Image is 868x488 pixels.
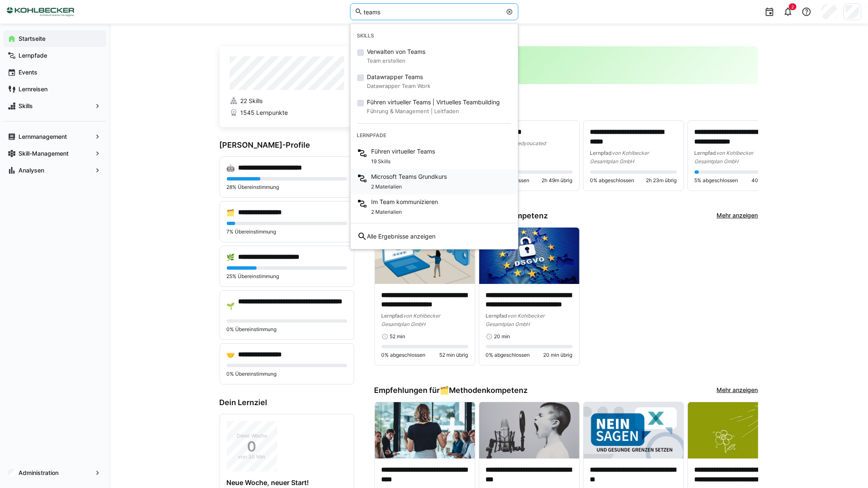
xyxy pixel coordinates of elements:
[717,386,758,395] a: Mehr anzeigen
[367,232,436,241] span: Alle Ergebnisse anzeigen
[590,150,649,164] span: von Kohlbecker Gesamtplan GmbH
[542,177,573,184] span: 2h 49m übrig
[688,402,788,459] img: image
[230,97,344,105] a: 22 Skills
[590,150,612,156] span: Lernpfad
[372,147,435,156] span: Führen virtueller Teams
[367,56,426,66] small: Team erstellen
[717,211,758,220] a: Mehr anzeigen
[590,177,634,184] span: 0% abgeschlossen
[367,106,500,117] small: Führung & Management | Leitfaden
[486,313,508,319] span: Lernpfad
[227,371,347,377] p: 0% Übereinstimmung
[240,97,263,105] span: 22 Skills
[382,313,403,319] span: Lernpfad
[350,127,518,144] div: Lernpfade
[375,402,475,459] img: image
[372,198,438,206] span: Im Team kommunizieren
[449,386,528,395] span: Methodenkompetenz
[374,104,758,114] h3: Weiter lernen
[440,352,468,358] span: 52 min übrig
[372,209,402,215] span: 2 Materialien
[382,352,426,358] span: 0% abgeschlossen
[791,4,794,9] span: 2
[220,398,354,407] h3: Dein Lernziel
[372,158,391,165] span: 19 Skills
[240,109,288,117] span: 1545 Lernpunkte
[227,164,235,172] div: 🤖
[486,352,530,358] span: 0% abgeschlossen
[227,228,347,235] p: 7% Übereinstimmung
[227,302,235,310] div: 🌱
[508,140,546,146] span: von edyoucated
[390,333,406,340] span: 52 min
[381,53,751,62] h3: [PERSON_NAME]
[227,253,235,261] div: 🌿
[494,333,510,340] span: 20 min
[367,98,500,106] span: Führen virtueller Teams | Virtuelles Teambuilding
[375,228,475,284] img: image
[381,69,751,77] p: √ Keine anstehenden Aufgaben
[220,141,354,150] h3: [PERSON_NAME]-Profile
[367,73,431,81] span: Datawrapper Teams
[646,177,677,184] span: 2h 23m übrig
[367,81,431,91] small: Datawrapper Team Work
[227,208,235,217] div: 🗂️
[227,273,347,280] p: 25% Übereinstimmung
[227,184,347,191] p: 28% Übereinstimmung
[479,228,579,284] img: image
[382,313,441,327] span: von Kohlbecker Gesamtplan GmbH
[367,48,426,56] span: Verwalten von Teams
[695,177,738,184] span: 5% abgeschlossen
[372,183,402,190] span: 2 Materialien
[584,402,684,459] img: image
[363,8,502,16] input: Skills und Lernpfade durchsuchen…
[752,177,781,184] span: 40 min übrig
[695,150,754,164] span: von Kohlbecker Gesamtplan GmbH
[440,386,528,395] div: 🗂️
[372,172,447,181] span: Microsoft Teams Grundkurs
[350,27,518,44] div: Skills
[227,326,347,333] p: 0% Übereinstimmung
[227,478,347,487] h4: Neue Woche, neuer Start!
[695,150,717,156] span: Lernpfad
[374,386,528,395] h3: Empfehlungen für
[486,313,545,327] span: von Kohlbecker Gesamtplan GmbH
[227,350,235,359] div: 🤝
[479,402,579,459] img: image
[544,352,573,358] span: 20 min übrig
